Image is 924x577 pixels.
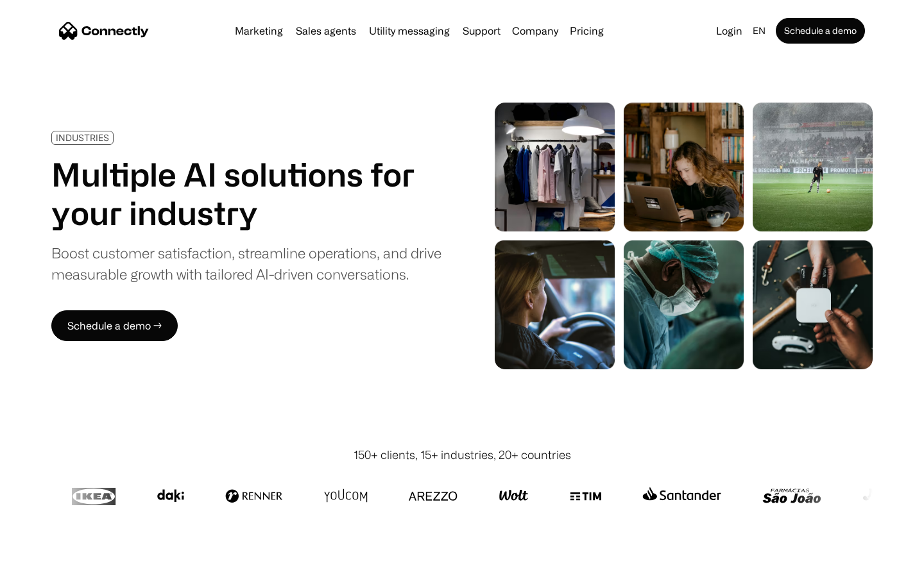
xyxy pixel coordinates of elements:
div: Boost customer satisfaction, streamline operations, and drive measurable growth with tailored AI-... [51,242,441,285]
div: Company [512,22,558,40]
a: Utility messaging [364,26,455,36]
a: Marketing [230,26,288,36]
a: Schedule a demo [776,18,865,44]
div: en [753,22,766,40]
h1: Multiple AI solutions for your industry [51,155,441,232]
div: 150+ clients, 15+ industries, 20+ countries [354,446,571,464]
a: Support [458,26,506,36]
ul: Language list [26,555,77,573]
div: INDUSTRIES [56,133,109,142]
a: Login [711,22,748,40]
a: Schedule a demo → [51,310,178,341]
aside: Language selected: English [13,553,77,573]
a: Sales agents [291,26,361,36]
a: Pricing [565,26,609,36]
